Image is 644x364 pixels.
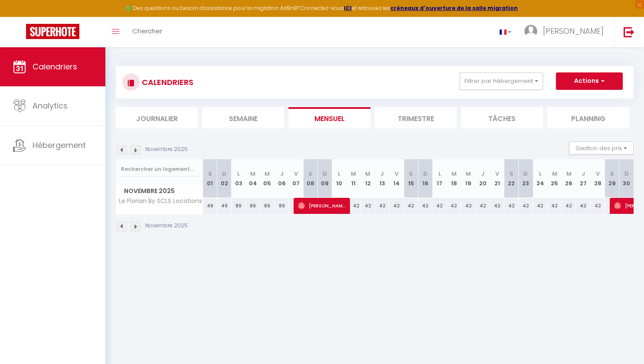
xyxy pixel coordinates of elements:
div: 42 [519,198,533,214]
abbr: V [596,170,600,178]
li: Journalier [116,107,198,128]
th: 16 [418,159,432,198]
abbr: V [495,170,499,178]
a: Chercher [126,17,169,47]
abbr: L [438,170,441,178]
abbr: J [481,170,484,178]
div: 89 [260,198,275,214]
p: Novembre 2025 [145,145,188,154]
th: 18 [447,159,461,198]
li: Mensuel [288,107,370,128]
p: Novembre 2025 [145,222,188,230]
th: 07 [289,159,303,198]
th: 22 [504,159,519,198]
abbr: S [610,170,614,178]
th: 01 [203,159,217,198]
div: 42 [504,198,519,214]
abbr: M [250,170,255,178]
button: Actions [556,72,623,90]
th: 03 [232,159,246,198]
abbr: M [466,170,471,178]
li: Tâches [461,107,543,128]
div: 89 [275,198,289,214]
th: 17 [432,159,447,198]
button: Gestion des prix [569,141,634,154]
th: 19 [461,159,475,198]
abbr: M [566,170,572,178]
th: 11 [347,159,361,198]
abbr: S [409,170,413,178]
th: 02 [217,159,232,198]
div: 42 [361,198,375,214]
div: 49 [203,198,217,214]
abbr: S [208,170,212,178]
div: 89 [246,198,260,214]
div: 42 [404,198,418,214]
th: 30 [619,159,634,198]
span: Hébergement [33,140,86,151]
a: ICI [344,4,352,12]
img: Super Booking [26,24,79,39]
span: [PERSON_NAME] [298,197,346,214]
th: 23 [519,159,533,198]
abbr: J [280,170,284,178]
abbr: D [222,170,226,178]
div: 42 [375,198,389,214]
span: Novembre 2025 [116,185,203,197]
abbr: J [380,170,384,178]
th: 10 [332,159,346,198]
abbr: D [323,170,327,178]
li: Planning [547,107,629,128]
span: Analytics [33,100,68,111]
th: 21 [490,159,504,198]
span: [PERSON_NAME] [543,26,604,36]
abbr: D [624,170,629,178]
div: 42 [447,198,461,214]
th: 20 [476,159,490,198]
div: 42 [590,198,605,214]
abbr: L [237,170,240,178]
img: ... [524,25,537,38]
div: 42 [490,198,504,214]
th: 26 [562,159,576,198]
th: 15 [404,159,418,198]
abbr: D [523,170,528,178]
img: logout [624,26,634,37]
h3: CALENDRIERS [140,72,193,92]
button: Ouvrir le widget de chat LiveChat [7,3,33,30]
abbr: M [552,170,557,178]
abbr: M [351,170,356,178]
th: 24 [533,159,547,198]
div: 42 [418,198,432,214]
th: 28 [590,159,605,198]
abbr: M [451,170,457,178]
th: 04 [246,159,260,198]
div: 89 [232,198,246,214]
th: 27 [576,159,590,198]
a: ... [PERSON_NAME] [518,17,615,47]
th: 25 [547,159,562,198]
div: 42 [347,198,361,214]
abbr: D [423,170,428,178]
abbr: S [308,170,312,178]
th: 09 [317,159,332,198]
div: 42 [562,198,576,214]
abbr: J [582,170,585,178]
div: 42 [476,198,490,214]
abbr: V [294,170,298,178]
span: Chercher [132,26,162,36]
abbr: S [510,170,513,178]
a: créneaux d'ouverture de la salle migration [390,4,518,12]
th: 14 [389,159,404,198]
th: 29 [605,159,619,198]
div: 49 [217,198,232,214]
button: Filtrer par hébergement [460,72,543,90]
input: Rechercher un logement... [121,161,198,177]
div: 42 [576,198,590,214]
span: Calendriers [33,61,77,72]
abbr: L [338,170,340,178]
abbr: M [365,170,370,178]
div: 42 [547,198,562,214]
